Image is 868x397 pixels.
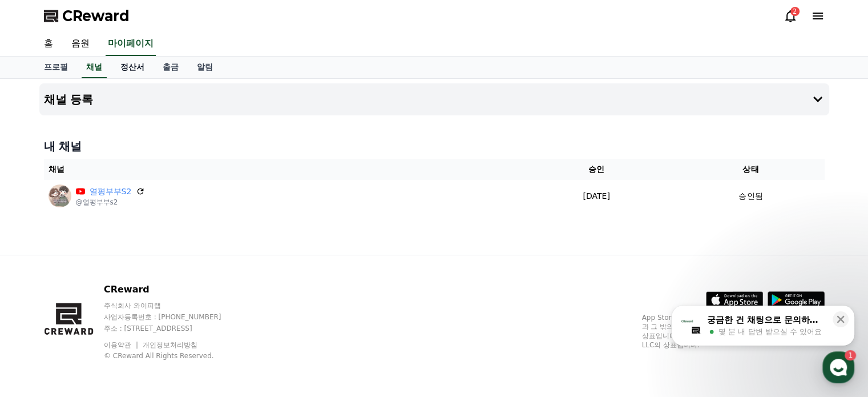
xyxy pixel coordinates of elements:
[35,57,77,78] a: 프로필
[104,351,243,360] p: © CReward All Rights Reserved.
[790,7,800,16] div: 2
[36,319,43,328] span: 홈
[104,312,243,322] p: 사업자등록번호 : [PHONE_NUMBER]
[90,186,132,198] a: 열평부부S2
[154,57,188,78] a: 출금
[188,57,222,78] a: 알림
[39,83,829,115] button: 채널 등록
[116,302,120,311] span: 1
[75,302,147,331] a: 1대화
[147,302,219,331] a: 설정
[44,7,130,25] a: CReward
[784,9,797,23] a: 2
[104,320,118,329] span: 대화
[516,159,677,180] th: 승인
[104,324,243,333] p: 주소 : [STREET_ADDRESS]
[44,159,516,180] th: 채널
[44,138,825,154] h4: 내 채널
[176,319,190,328] span: 설정
[76,198,146,207] p: @열평부부s2
[642,313,825,350] p: App Store, iCloud, iCloud Drive 및 iTunes Store는 미국과 그 밖의 나라 및 지역에서 등록된 Apple Inc.의 서비스 상표입니다. Goo...
[520,190,672,202] p: [DATE]
[106,32,156,56] a: 마이페이지
[104,283,243,296] p: CReward
[82,57,107,78] a: 채널
[35,32,62,56] a: 홈
[49,185,71,207] img: 열평부부S2
[104,341,140,349] a: 이용약관
[104,301,243,310] p: 주식회사 와이피랩
[62,7,130,25] span: CReward
[3,302,75,331] a: 홈
[738,190,762,202] p: 승인됨
[143,341,197,349] a: 개인정보처리방침
[111,57,154,78] a: 정산서
[44,93,94,106] h4: 채널 등록
[677,159,824,180] th: 상태
[62,32,99,56] a: 음원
